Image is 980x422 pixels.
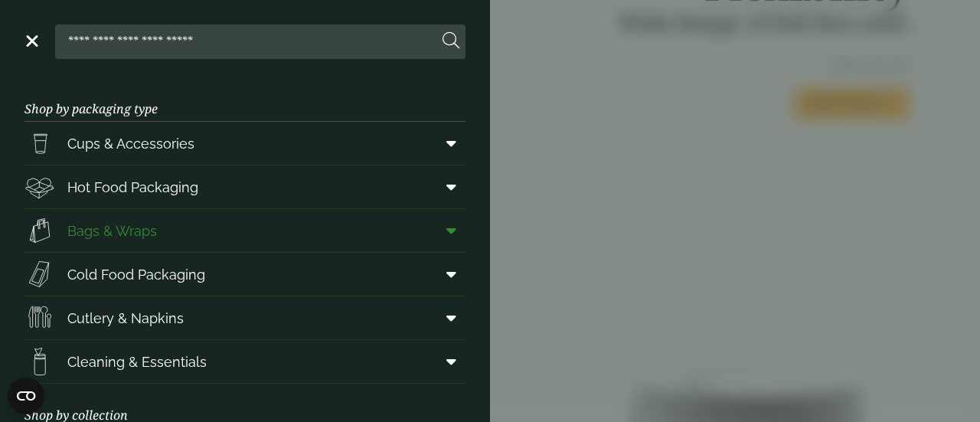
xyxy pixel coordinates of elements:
a: Hot Food Packaging [24,165,465,208]
img: Paper_carriers.svg [24,215,55,246]
img: Sandwich_box.svg [24,259,55,290]
span: Hot Food Packaging [67,177,198,198]
a: Cleaning & Essentials [24,340,465,383]
span: Cups & Accessories [67,133,194,154]
a: Cutlery & Napkins [24,296,465,339]
span: Cutlery & Napkins [67,308,184,329]
span: Cleaning & Essentials [67,352,207,372]
span: Bags & Wraps [67,221,157,241]
img: PintNhalf_cup.svg [24,128,55,159]
img: Deli_box.svg [24,172,55,202]
a: Cups & Accessories [24,122,465,165]
img: Cutlery.svg [24,303,55,333]
button: Open CMP widget [8,378,44,414]
h3: Shop by packaging type [24,77,465,122]
img: open-wipe.svg [24,346,55,377]
a: Bags & Wraps [24,209,465,252]
span: Cold Food Packaging [67,264,205,285]
a: Cold Food Packaging [24,253,465,296]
